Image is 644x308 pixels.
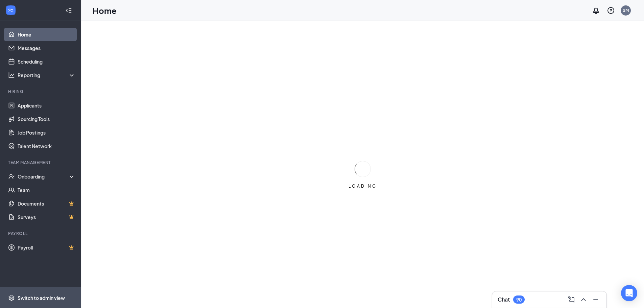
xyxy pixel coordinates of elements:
div: SM [623,7,629,13]
a: Team [18,183,75,197]
svg: Settings [8,294,15,301]
svg: Collapse [65,7,72,14]
div: 90 [516,297,522,303]
a: Sourcing Tools [18,112,75,126]
svg: QuestionInfo [607,6,615,15]
svg: Analysis [8,72,15,78]
a: SurveysCrown [18,210,75,224]
svg: ComposeMessage [567,295,575,304]
a: Scheduling [18,55,75,68]
h1: Home [93,5,117,16]
div: Payroll [8,231,74,236]
svg: UserCheck [8,173,15,180]
a: Talent Network [18,139,75,153]
a: Home [18,28,75,41]
svg: Minimize [592,295,600,304]
button: ChevronUp [578,294,589,305]
div: Team Management [8,160,74,165]
div: Open Intercom Messenger [621,285,637,301]
button: ComposeMessage [566,294,577,305]
div: Onboarding [18,173,70,180]
div: Switch to admin view [18,294,65,301]
div: Hiring [8,89,74,94]
a: Job Postings [18,126,75,139]
h3: Chat [498,296,510,303]
div: Reporting [18,72,76,78]
a: DocumentsCrown [18,197,75,210]
a: Messages [18,41,75,55]
a: Applicants [18,99,75,112]
svg: Notifications [592,6,600,15]
a: PayrollCrown [18,241,75,254]
svg: WorkstreamLogo [7,7,14,14]
div: LOADING [346,183,380,189]
button: Minimize [590,294,601,305]
svg: ChevronUp [579,295,588,304]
